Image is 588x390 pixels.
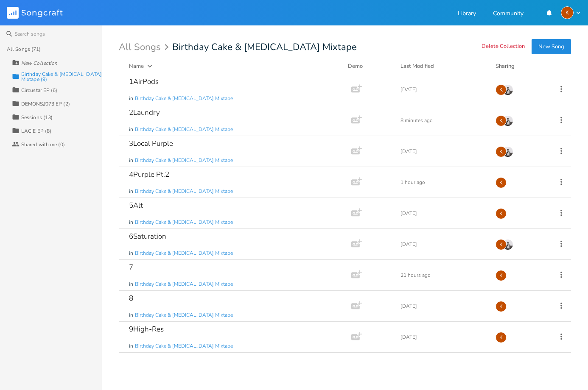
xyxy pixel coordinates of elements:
div: Sessions (13) [21,115,53,120]
a: Library [458,11,476,18]
span: Birthday Cake & [MEDICAL_DATA] Mixtape [135,250,233,257]
button: Name [129,62,338,70]
div: LACIE EP (8) [21,128,51,134]
div: 21 hours ago [400,273,485,278]
div: Kat [496,115,507,126]
div: Circustar EP (6) [21,88,58,93]
span: in [129,95,133,102]
span: Birthday Cake & [MEDICAL_DATA] Mixtape [135,157,233,164]
div: Kat [496,301,507,312]
span: Birthday Cake & [MEDICAL_DATA] Mixtape [172,42,357,52]
span: in [129,219,133,226]
img: Costa Tzoytzoyrakos [502,84,513,95]
div: [DATE] [400,304,485,309]
div: 1 hour ago [400,180,485,185]
div: All Songs [119,43,171,51]
div: Kat [496,270,507,281]
div: [DATE] [400,149,485,154]
div: Demo [348,62,390,70]
div: 5Alt [129,202,143,209]
div: [DATE] [400,242,485,247]
div: 8 minutes ago [400,118,485,123]
button: K [561,6,581,19]
div: 4Purple Pt.2 [129,171,169,178]
div: DEMONS//073 EP (2) [21,101,70,106]
img: Costa Tzoytzoyrakos [502,146,513,157]
div: Kat [496,177,507,188]
div: Kat [561,6,574,19]
span: Birthday Cake & [MEDICAL_DATA] Mixtape [135,219,233,226]
span: in [129,126,133,133]
span: Birthday Cake & [MEDICAL_DATA] Mixtape [135,188,233,195]
div: Kat [496,146,507,157]
span: in [129,343,133,350]
div: Sharing [496,62,546,70]
button: Delete Collection [482,43,525,50]
span: in [129,312,133,319]
div: Name [129,62,144,70]
img: Costa Tzoytzoyrakos [502,239,513,250]
span: Birthday Cake & [MEDICAL_DATA] Mixtape [135,95,233,102]
span: in [129,250,133,257]
div: [DATE] [400,334,485,340]
div: 9High-Res [129,326,164,333]
div: New Collection [21,61,57,66]
button: New Song [532,39,571,54]
div: Kat [496,208,507,219]
div: Birthday Cake & [MEDICAL_DATA] Mixtape (9) [21,72,102,82]
span: Birthday Cake & [MEDICAL_DATA] Mixtape [135,281,233,288]
div: Last Modified [400,62,434,70]
span: Birthday Cake & [MEDICAL_DATA] Mixtape [135,126,233,133]
div: 8 [129,295,133,302]
div: 6Saturation [129,233,166,240]
div: [DATE] [400,87,485,92]
div: 7 [129,264,133,271]
button: Last Modified [400,62,485,70]
div: Kat [496,84,507,95]
span: in [129,188,133,195]
div: 3Local Purple [129,140,173,147]
div: [DATE] [400,211,485,216]
div: 1AirPods [129,78,159,85]
div: Kat [496,239,507,250]
div: Shared with me (0) [21,142,65,147]
span: Birthday Cake & [MEDICAL_DATA] Mixtape [135,343,233,350]
div: All Songs (71) [7,47,41,52]
a: Community [493,11,524,18]
div: Kat [496,332,507,343]
div: 2Laundry [129,109,160,116]
span: in [129,157,133,164]
img: Costa Tzoytzoyrakos [502,115,513,126]
span: in [129,281,133,288]
span: Birthday Cake & [MEDICAL_DATA] Mixtape [135,312,233,319]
